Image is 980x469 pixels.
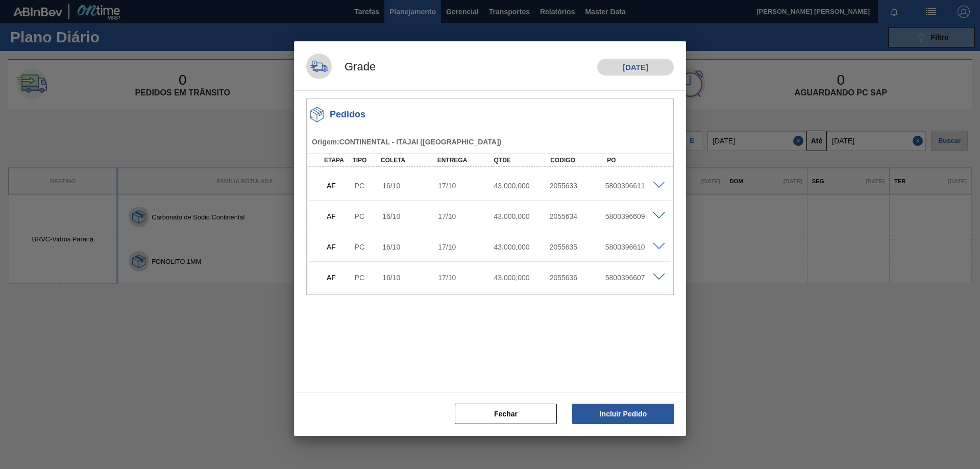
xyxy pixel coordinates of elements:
[572,404,674,424] button: Incluir Pedido
[327,182,350,190] p: AF
[327,212,350,220] p: AF
[491,212,553,220] div: 43.000,000
[547,212,609,220] div: 2055634
[327,243,350,251] p: AF
[435,243,498,251] div: 17/10/2025
[435,182,498,190] div: 17/10/2025
[548,157,611,164] div: Código
[330,109,365,120] h3: Pedidos
[324,236,353,258] div: Aguardando Faturamento
[312,138,672,146] h5: Origem : CONTINENTAL - ITAJAI ([GEOGRAPHIC_DATA])
[380,212,442,220] div: 16/10/2025
[547,243,609,251] div: 2055635
[327,274,350,282] p: AF
[603,182,665,190] div: 5800396611
[435,157,498,164] div: Entrega
[332,59,376,75] h1: Grade
[380,274,442,282] div: 16/10/2025
[435,274,498,282] div: 17/10/2025
[547,182,609,190] div: 2055633
[380,182,442,190] div: 16/10/2025
[324,266,353,289] div: Aguardando Faturamento
[435,212,498,220] div: 17/10/2025
[491,157,554,164] div: Qtde
[350,157,379,164] div: Tipo
[380,243,442,251] div: 16/10/2025
[491,243,553,251] div: 43.000,000
[547,274,609,282] div: 2055636
[604,157,668,164] div: PO
[324,175,353,197] div: Aguardando Faturamento
[352,274,381,282] div: Pedido de Compra
[597,59,674,76] h1: [DATE]
[322,157,351,164] div: Etapa
[603,274,665,282] div: 5800396607
[491,182,553,190] div: 43.000,000
[455,404,557,424] button: Fechar
[603,212,665,220] div: 5800396609
[491,274,553,282] div: 43.000,000
[603,243,665,251] div: 5800396610
[352,212,381,220] div: Pedido de Compra
[352,243,381,251] div: Pedido de Compra
[352,182,381,190] div: Pedido de Compra
[324,205,353,228] div: Aguardando Faturamento
[378,157,442,164] div: Coleta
